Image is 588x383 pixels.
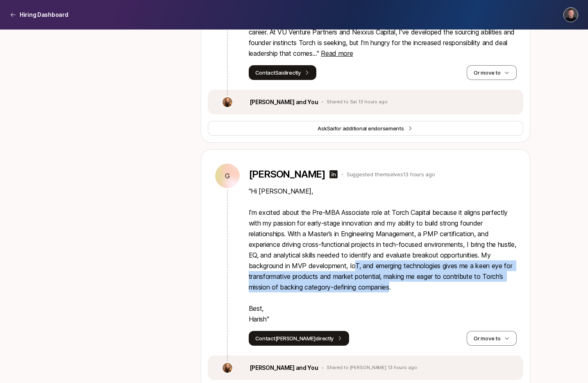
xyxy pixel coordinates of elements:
[249,169,325,180] p: [PERSON_NAME]
[563,7,578,22] button: Christopher Harper
[249,331,350,346] button: Contact[PERSON_NAME]directly
[249,65,316,80] button: ContactSaidirectly
[250,363,318,373] p: [PERSON_NAME] and You
[318,124,404,132] span: Ask for additional endorsements
[327,125,334,132] span: Sai
[249,16,517,59] p: " This opportunity represents exactly what I've been building toward throughout my venture career...
[208,121,523,136] button: AskSaifor additional endorsements
[225,171,230,181] p: G
[467,331,516,346] button: Or move to
[321,49,353,57] span: Read more
[222,97,232,107] img: c777a5ab_2847_4677_84ce_f0fc07219358.jpg
[564,8,578,22] img: Christopher Harper
[347,170,435,178] p: Suggested themselves 13 hours ago
[222,363,232,373] img: c777a5ab_2847_4677_84ce_f0fc07219358.jpg
[327,365,417,371] p: Shared to [PERSON_NAME] 13 hours ago
[20,10,68,20] p: Hiring Dashboard
[327,99,388,105] p: Shared to Sai 13 hours ago
[249,186,517,324] p: " Hi [PERSON_NAME], I’m excited about the Pre-MBA Associate role at Torch Capital because it alig...
[250,97,318,107] p: [PERSON_NAME] and You
[467,65,516,80] button: Or move to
